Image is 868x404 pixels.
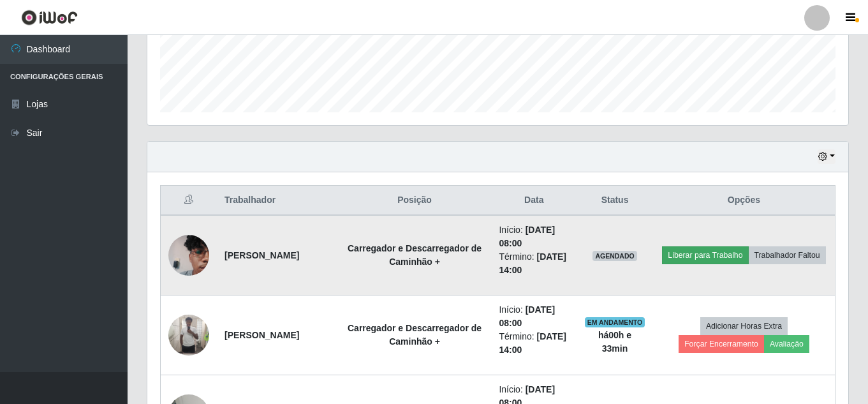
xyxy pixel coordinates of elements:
[499,304,555,328] time: [DATE] 08:00
[491,186,577,216] th: Data
[499,225,555,248] time: [DATE] 08:00
[577,186,653,216] th: Status
[764,335,809,353] button: Avaliação
[338,186,492,216] th: Posição
[224,250,299,260] strong: [PERSON_NAME]
[679,335,764,353] button: Forçar Encerramento
[662,246,748,264] button: Liberar para Trabalho
[224,330,299,340] strong: [PERSON_NAME]
[21,10,78,26] img: CoreUI Logo
[348,243,482,267] strong: Carregador e Descarregador de Caminhão +
[653,186,835,216] th: Opções
[499,250,569,277] li: Término:
[217,186,338,216] th: Trabalhador
[168,228,209,283] img: 1746651422933.jpeg
[168,315,209,355] img: 1746814061107.jpeg
[499,330,569,357] li: Término:
[585,317,645,327] span: EM ANDAMENTO
[592,251,637,261] span: AGENDADO
[700,317,788,335] button: Adicionar Horas Extra
[499,303,569,330] li: Início:
[598,330,631,354] strong: há 00 h e 33 min
[348,323,482,347] strong: Carregador e Descarregador de Caminhão +
[749,246,826,264] button: Trabalhador Faltou
[499,223,569,250] li: Início:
